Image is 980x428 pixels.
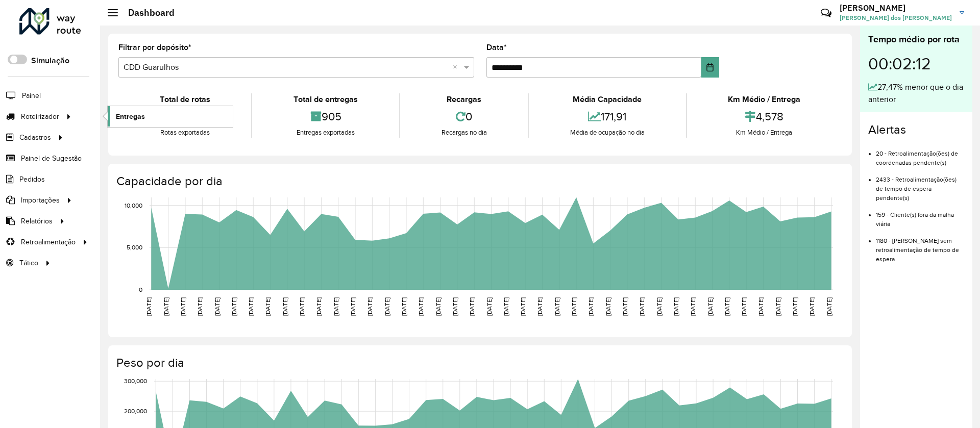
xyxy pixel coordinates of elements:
text: [DATE] [299,297,305,316]
text: [DATE] [418,297,424,316]
text: [DATE] [622,297,628,316]
span: Clear all [453,61,461,73]
div: Km Médio / Entrega [690,128,839,138]
text: [DATE] [366,297,373,316]
h4: Alertas [868,122,964,137]
text: [DATE] [571,297,577,316]
h2: Dashboard [118,7,175,18]
text: [DATE] [145,297,152,316]
text: [DATE] [315,297,322,316]
text: [DATE] [231,297,237,316]
li: 20 - Retroalimentação(ões) de coordenadas pendente(s) [876,141,964,167]
text: [DATE] [639,297,645,316]
text: 300,000 [124,377,147,384]
text: [DATE] [757,297,764,316]
div: Recargas no dia [403,128,525,138]
div: 171,91 [531,106,683,128]
span: Roteirizador [21,111,59,122]
text: [DATE] [792,297,798,316]
text: [DATE] [724,297,730,316]
span: Cadastros [19,132,51,143]
button: Choose Date [701,57,719,78]
text: [DATE] [554,297,560,316]
li: 1180 - [PERSON_NAME] sem retroalimentação de tempo de espera [876,229,964,264]
text: [DATE] [401,297,407,316]
li: 159 - Cliente(s) fora da malha viária [876,203,964,229]
text: [DATE] [741,297,747,316]
div: 27,47% menor que o dia anterior [868,81,964,106]
text: [DATE] [536,297,543,316]
div: Total de rotas [121,93,249,106]
text: [DATE] [587,297,594,316]
label: Simulação [31,55,69,67]
span: Entregas [116,111,145,122]
div: Rotas exportadas [121,128,249,138]
text: [DATE] [214,297,220,316]
text: [DATE] [503,297,509,316]
div: Média de ocupação no dia [531,128,683,138]
div: Média Capacidade [531,93,683,106]
text: [DATE] [384,297,390,316]
text: [DATE] [282,297,288,316]
text: [DATE] [163,297,169,316]
text: [DATE] [826,297,832,316]
li: 2433 - Retroalimentação(ões) de tempo de espera pendente(s) [876,167,964,203]
span: [PERSON_NAME] dos [PERSON_NAME] [840,13,952,22]
span: Pedidos [19,174,45,185]
text: [DATE] [486,297,493,316]
label: Filtrar por depósito [118,41,191,54]
text: 0 [139,286,142,293]
text: [DATE] [690,297,696,316]
h3: [PERSON_NAME] [840,3,952,13]
text: [DATE] [452,297,458,316]
text: [DATE] [248,297,254,316]
text: 5,000 [127,244,142,250]
text: [DATE] [605,297,611,316]
span: Relatórios [21,216,53,226]
div: Entregas exportadas [255,128,396,138]
label: Data [486,41,507,54]
div: Tempo médio por rota [868,33,964,46]
div: Recargas [403,93,525,106]
div: 905 [255,106,396,128]
text: 10,000 [125,202,142,209]
text: [DATE] [808,297,815,316]
span: Tático [19,258,38,268]
span: Importações [21,195,60,206]
span: Painel de Sugestão [21,153,82,164]
text: [DATE] [707,297,714,316]
h4: Capacidade por dia [116,174,842,189]
text: [DATE] [656,297,663,316]
text: [DATE] [673,297,679,316]
text: [DATE] [264,297,271,316]
span: Retroalimentação [21,237,76,247]
text: [DATE] [775,297,781,316]
div: Total de entregas [255,93,396,106]
text: [DATE] [520,297,526,316]
a: Entregas [108,106,233,127]
div: Km Médio / Entrega [690,93,839,106]
text: [DATE] [469,297,475,316]
h4: Peso por dia [116,356,842,370]
text: [DATE] [435,297,442,316]
text: [DATE] [197,297,203,316]
span: Painel [22,90,41,101]
text: [DATE] [180,297,186,316]
div: 0 [403,106,525,128]
a: Contato Rápido [815,2,837,24]
div: 00:02:12 [868,46,964,81]
div: 4,578 [690,106,839,128]
text: [DATE] [350,297,356,316]
text: [DATE] [333,297,339,316]
text: 200,000 [124,408,147,414]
